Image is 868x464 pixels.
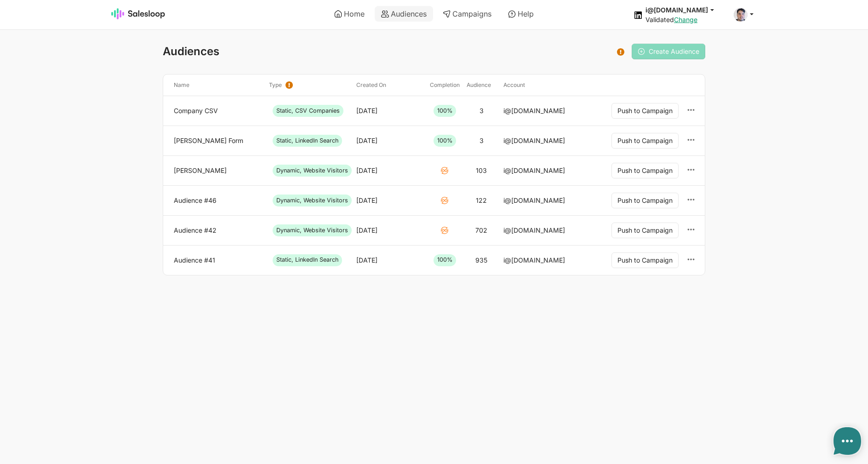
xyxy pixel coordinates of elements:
div: [DATE] [356,166,377,175]
div: [DATE] [356,226,377,235]
button: Push to Campaign [611,103,679,119]
div: i@[DOMAIN_NAME] [503,107,565,115]
div: 122 [476,196,487,205]
span: 100% [434,105,456,117]
a: Audience #41 [174,256,262,264]
div: [DATE] [356,196,377,205]
div: i@[DOMAIN_NAME] [503,226,565,235]
div: i@[DOMAIN_NAME] [503,166,565,175]
a: Audience #42 [174,226,262,235]
div: Name [170,81,265,89]
div: Account [500,81,587,89]
a: [PERSON_NAME] [174,166,262,175]
span: 100% [434,254,456,266]
button: Push to Campaign [611,252,679,268]
button: i@[DOMAIN_NAME] [645,6,723,14]
div: [DATE] [356,137,377,145]
div: 103 [476,166,487,175]
span: 100% [434,135,456,147]
div: 935 [475,256,487,264]
span: Dynamic, Website Visitors [273,224,352,236]
span: Static, LinkedIn Search [273,135,342,147]
div: Validated [645,16,723,24]
div: Completion [426,81,463,89]
img: Salesloop [111,8,166,19]
span: Static, CSV Companies [273,105,343,117]
div: Audience [463,81,500,89]
button: Push to Campaign [611,223,679,238]
div: 3 [480,107,484,115]
div: i@[DOMAIN_NAME] [503,256,565,264]
a: Help [502,6,540,22]
a: Change [674,16,697,23]
button: Push to Campaign [611,163,679,178]
div: 702 [475,226,487,235]
button: Push to Campaign [611,193,679,208]
a: [PERSON_NAME] Form [174,137,262,145]
a: Audience #46 [174,196,262,205]
span: Dynamic, Website Visitors [273,165,352,177]
span: Dynamic, Website Visitors [273,195,352,206]
div: 3 [480,137,484,145]
a: Campaigns [436,6,498,22]
div: Created on [353,81,426,89]
a: Company CSV [174,107,262,115]
a: Audiences [375,6,433,22]
span: Audiences [163,45,219,58]
span: Type [269,81,282,89]
div: i@[DOMAIN_NAME] [503,137,565,145]
div: [DATE] [356,256,377,264]
div: i@[DOMAIN_NAME] [503,196,565,205]
a: Home [328,6,371,22]
div: [DATE] [356,107,377,115]
span: Static, LinkedIn Search [273,254,342,266]
button: Push to Campaign [611,133,679,149]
